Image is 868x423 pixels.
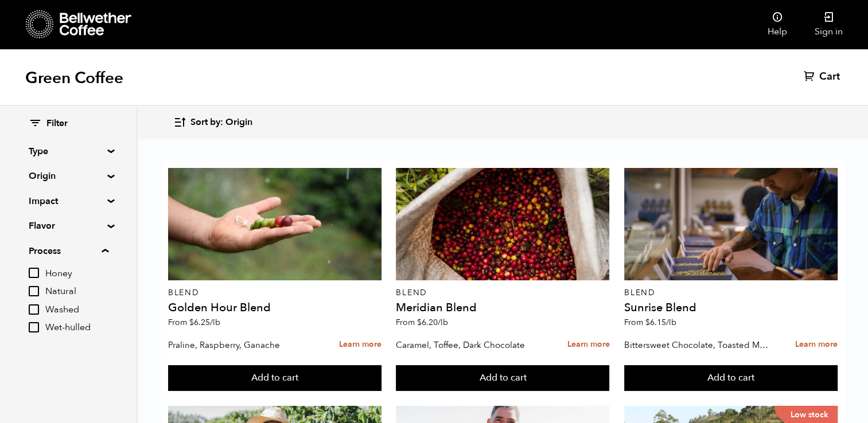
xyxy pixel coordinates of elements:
[438,317,448,328] span: /lb
[29,194,108,208] summary: Impact
[173,109,252,136] button: Sort by: Origin
[624,365,838,391] button: Add to cart
[168,289,382,297] p: Blend
[45,304,108,316] span: Washed
[29,268,39,278] input: Honey
[645,317,650,328] span: $
[666,317,676,328] span: /lb
[396,317,448,328] span: From
[339,332,382,357] a: Learn more
[567,332,609,357] a: Learn more
[29,286,39,296] input: Natural
[168,302,382,314] h4: Golden Hour Blend
[29,144,108,158] summary: Type
[819,70,840,84] span: Cart
[46,117,68,130] span: Filter
[45,268,108,280] span: Honey
[29,219,108,233] summary: Flavor
[804,70,843,84] a: Cart
[396,289,609,297] p: Blend
[396,336,541,354] p: Caramel, Toffee, Dark Chocolate
[29,244,108,258] summary: Process
[210,317,220,328] span: /lb
[417,317,448,328] bdi: 6.20
[168,317,220,328] span: From
[29,304,39,315] input: Washed
[396,365,609,391] button: Add to cart
[624,317,676,328] span: From
[45,322,108,334] span: Wet-hulled
[29,322,39,332] input: Wet-hulled
[189,317,220,328] bdi: 6.25
[29,169,108,183] summary: Origin
[190,116,252,129] span: Sort by: Origin
[417,317,422,328] span: $
[624,336,769,354] p: Bittersweet Chocolate, Toasted Marshmallow, Candied Orange, Praline
[396,302,609,314] h4: Meridian Blend
[45,285,108,298] span: Natural
[168,336,313,354] p: Praline, Raspberry, Ganache
[795,332,838,357] a: Learn more
[189,317,194,328] span: $
[645,317,676,328] bdi: 6.15
[624,302,838,314] h4: Sunrise Blend
[168,365,382,391] button: Add to cart
[624,289,838,297] p: Blend
[25,68,123,88] h1: Green Coffee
